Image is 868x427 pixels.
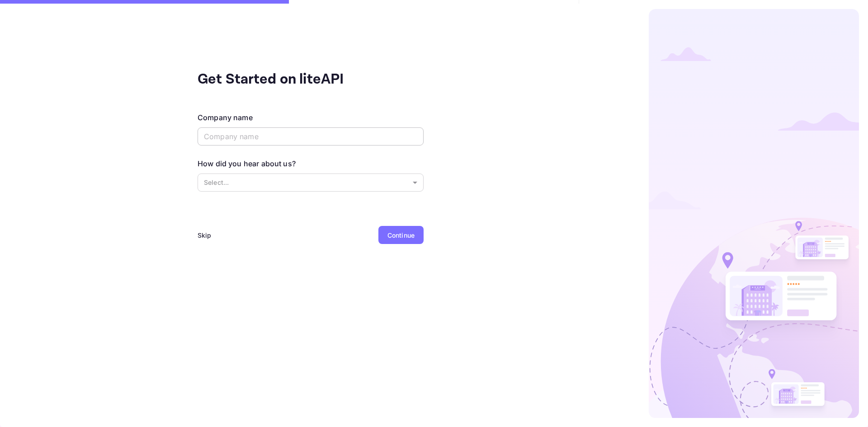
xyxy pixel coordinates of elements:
[198,158,296,169] div: How did you hear about us?
[387,230,415,240] div: Continue
[204,178,409,187] p: Select...
[198,174,424,192] div: Without label
[198,230,212,240] div: Skip
[198,127,424,145] input: Company name
[198,112,253,123] div: Company name
[198,69,378,90] div: Get Started on liteAPI
[649,9,859,418] img: logo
